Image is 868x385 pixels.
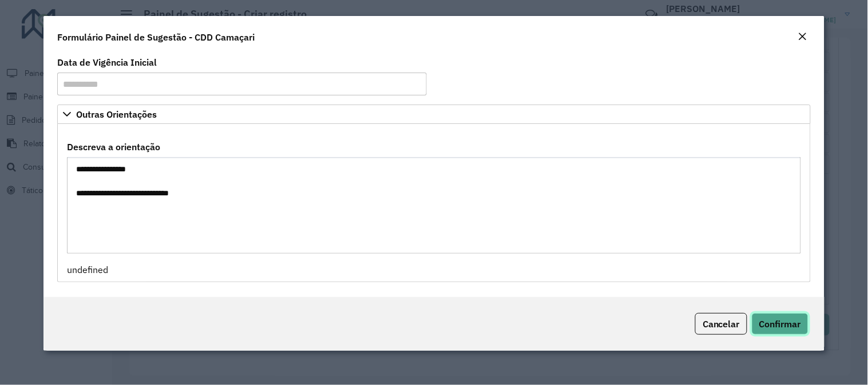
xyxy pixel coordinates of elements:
h4: Formulário Painel de Sugestão - CDD Camaçari [57,30,255,44]
span: Cancelar [703,318,740,330]
span: Outras Orientações [76,110,157,119]
span: undefined [67,264,108,275]
button: Cancelar [695,313,747,335]
label: Descreva a orientação [67,140,160,154]
em: Fechar [798,32,807,41]
label: Data de Vigência Inicial [57,55,157,69]
button: Confirmar [752,313,808,335]
a: Outras Orientações [57,105,811,124]
button: Close [795,30,811,45]
span: Confirmar [759,318,801,330]
div: Outras Orientações [57,124,811,282]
